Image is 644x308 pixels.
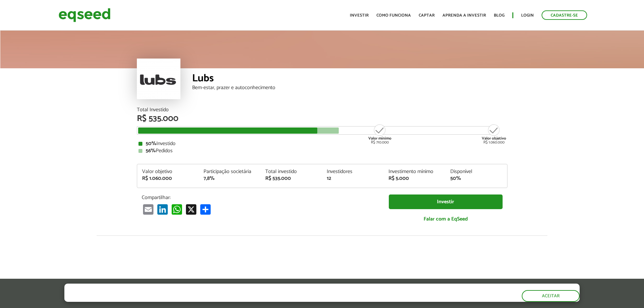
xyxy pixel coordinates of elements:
[482,135,506,141] strong: Valor objetivo
[204,169,256,174] div: Participação societária
[146,139,156,148] strong: 50%
[389,194,503,209] a: Investir
[138,141,506,146] div: Investido
[521,13,534,18] a: Login
[142,176,194,181] div: R$ 1.060.000
[376,13,411,18] a: Como funciona
[494,13,505,18] a: Blog
[192,73,507,85] div: Lubs
[350,13,369,18] a: Investir
[265,169,317,174] div: Total investido
[442,13,486,18] a: Aprenda a investir
[137,114,507,123] div: R$ 535.000
[482,124,506,144] div: R$ 1.060.000
[450,176,502,181] div: 50%
[388,169,440,174] div: Investimento mínimo
[542,10,587,20] a: Cadastre-se
[389,212,503,226] a: Falar com a EqSeed
[450,169,502,174] div: Disponível
[327,169,379,174] div: Investidores
[522,290,580,302] button: Aceitar
[192,85,507,90] div: Bem-estar, prazer e autoconhecimento
[142,204,155,215] a: Email
[142,169,194,174] div: Valor objetivo
[64,295,300,301] p: Ao clicar em "aceitar", você aceita nossa .
[368,135,391,141] strong: Valor mínimo
[150,296,225,301] a: política de privacidade e de cookies
[368,124,392,144] div: R$ 710.000
[419,13,435,18] a: Captar
[137,107,507,113] div: Total Investido
[327,176,379,181] div: 12
[388,176,440,181] div: R$ 5.000
[59,7,111,24] img: EqSeed
[146,146,156,155] strong: 56%
[156,204,169,215] a: LinkedIn
[204,176,256,181] div: 7,8%
[142,194,379,201] p: Compartilhar:
[138,148,506,154] div: Pedidos
[185,204,198,215] a: X
[64,284,300,294] h5: O site da EqSeed utiliza cookies para melhorar sua navegação.
[265,176,317,181] div: R$ 535.000
[170,204,183,215] a: WhatsApp
[199,204,212,215] a: Compartilhar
